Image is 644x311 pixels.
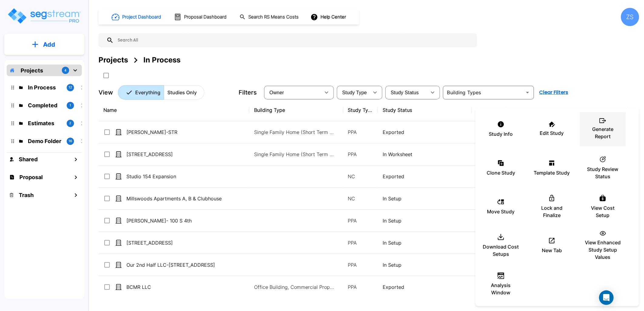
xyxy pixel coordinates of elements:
p: Analysis Window [483,282,519,296]
p: New Tab [542,247,562,254]
p: Edit Study [540,129,564,137]
p: Lock and Finalize [534,204,570,219]
p: Generate Report [585,125,621,140]
div: Open Intercom Messenger [599,290,614,305]
p: View Cost Setup [585,204,621,219]
p: Template Study [534,169,570,176]
p: Study Review Status [585,166,621,180]
p: Move Study [487,208,515,215]
p: View Enhanced Study Setup Values [585,239,621,261]
p: Clone Study [487,169,515,176]
p: Download Cost Setups [483,243,519,258]
p: Study Info [489,130,513,138]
